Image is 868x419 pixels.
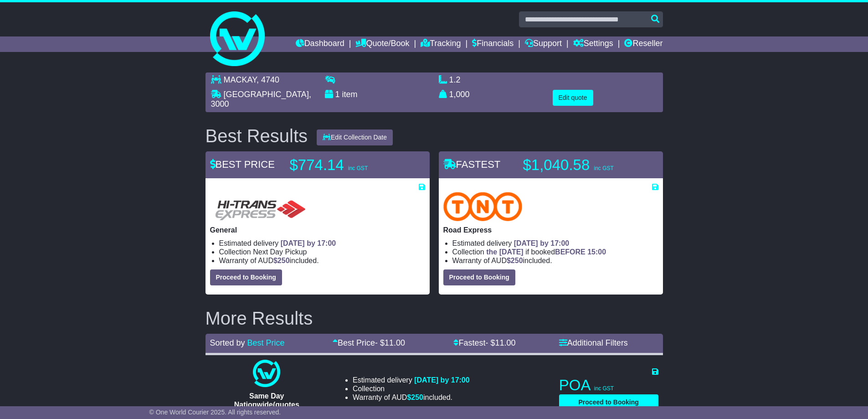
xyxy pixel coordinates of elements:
[452,239,658,248] li: Estimated delivery
[219,256,425,265] li: Warranty of AUD included.
[385,338,405,347] span: 11.00
[472,36,514,52] a: Financials
[219,248,425,256] li: Collection
[219,239,425,248] li: Estimated delivery
[443,269,515,285] button: Proceed to Booking
[486,248,523,256] span: the [DATE]
[511,257,523,264] span: 250
[443,159,501,170] span: FASTEST
[211,90,311,109] span: , 3000
[210,192,309,221] img: HiTrans (Machship): General
[573,36,613,52] a: Settings
[224,75,257,84] span: MACKAY
[486,248,606,256] span: if booked
[234,392,299,417] span: Same Day Nationwide(quotes take 0.5-1 hour)
[449,90,470,99] span: 1,000
[587,248,606,256] span: 15:00
[335,90,340,99] span: 1
[348,165,368,171] span: inc GST
[443,192,523,221] img: TNT Domestic: Road Express
[290,156,404,174] p: $774.14
[247,338,285,347] a: Best Price
[201,126,313,146] div: Best Results
[342,90,358,99] span: item
[421,36,461,52] a: Tracking
[210,226,425,234] p: General
[296,36,344,52] a: Dashboard
[353,384,470,393] li: Collection
[594,165,613,171] span: inc GST
[210,269,282,285] button: Proceed to Booking
[559,394,658,410] button: Proceed to Booking
[317,129,393,145] button: Edit Collection Date
[559,376,658,394] p: POA
[485,338,515,347] span: - $
[443,226,658,234] p: Road Express
[353,376,470,384] li: Estimated delivery
[452,256,658,265] li: Warranty of AUD included.
[555,248,586,256] span: BEFORE
[452,248,658,256] li: Collection
[453,338,515,347] a: Fastest- $11.00
[507,257,523,264] span: $
[277,257,290,264] span: 250
[253,248,307,256] span: Next Day Pickup
[594,385,614,392] span: inc GST
[624,36,663,52] a: Reseller
[210,338,245,347] span: Sorted by
[375,338,405,347] span: - $
[411,393,423,401] span: 250
[553,90,593,106] button: Edit quote
[333,338,405,347] a: Best Price- $11.00
[525,36,562,52] a: Support
[253,360,280,387] img: One World Courier: Same Day Nationwide(quotes take 0.5-1 hour)
[224,90,309,99] span: [GEOGRAPHIC_DATA]
[355,36,409,52] a: Quote/Book
[210,159,275,170] span: BEST PRICE
[523,156,637,174] p: $1,040.58
[281,239,336,247] span: [DATE] by 17:00
[495,338,515,347] span: 11.00
[273,257,290,264] span: $
[559,338,628,347] a: Additional Filters
[514,239,570,247] span: [DATE] by 17:00
[149,409,281,416] span: © One World Courier 2025. All rights reserved.
[257,75,279,84] span: , 4740
[414,376,470,384] span: [DATE] by 17:00
[407,393,423,401] span: $
[449,75,461,84] span: 1.2
[205,308,663,328] h2: More Results
[353,393,470,402] li: Warranty of AUD included.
